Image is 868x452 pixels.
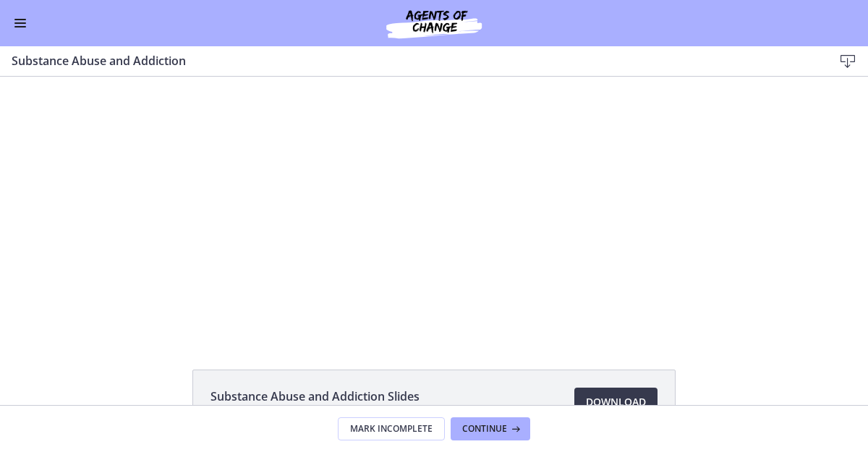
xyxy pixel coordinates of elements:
span: Download [586,393,646,411]
img: Agents of Change Social Work Test Prep [347,6,521,40]
span: Substance Abuse and Addiction Slides [210,388,420,405]
button: Continue [451,417,530,440]
span: Mark Incomplete [350,423,433,435]
a: Download [574,388,658,417]
span: Continue [462,423,507,435]
h3: Substance Abuse and Addiction [12,52,810,69]
button: Mark Incomplete [338,417,445,440]
button: Enable menu [12,14,29,32]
